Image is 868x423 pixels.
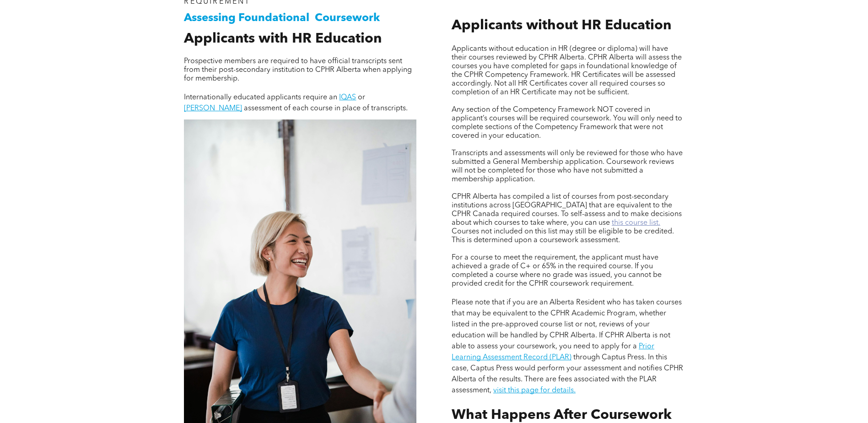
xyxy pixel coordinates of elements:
[452,228,674,244] span: Courses not included on this list may still be eligible to be credited. This is determined upon a...
[452,106,682,140] span: Any section of the Competency Framework NOT covered in applicant’s courses will be required cours...
[612,219,660,227] a: this course list.
[184,58,412,82] span: Prospective members are required to have official transcripts sent from their post-secondary inst...
[184,105,242,112] a: [PERSON_NAME]
[339,94,356,101] a: IQAS
[358,94,365,101] span: or
[452,254,662,287] span: For a course to meet the requirement, the applicant must have achieved a grade of C+ or 65% in th...
[184,94,337,101] span: Internationally educated applicants require an
[452,19,671,33] span: Applicants without HR Education
[184,13,380,24] span: Assessing Foundational Coursework
[493,387,576,394] a: visit this page for details.
[244,105,408,112] span: assessment of each course in place of transcripts.
[452,150,683,183] span: Transcripts and assessments will only be reviewed for those who have submitted a General Membersh...
[452,193,682,227] span: CPHR Alberta has compiled a list of courses from post-secondary institutions across [GEOGRAPHIC_D...
[452,299,682,350] span: Please note that if you are an Alberta Resident who has taken courses that may be equivalent to t...
[452,45,682,96] span: Applicants without education in HR (degree or diploma) will have their courses reviewed by CPHR A...
[184,32,382,46] span: Applicants with HR Education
